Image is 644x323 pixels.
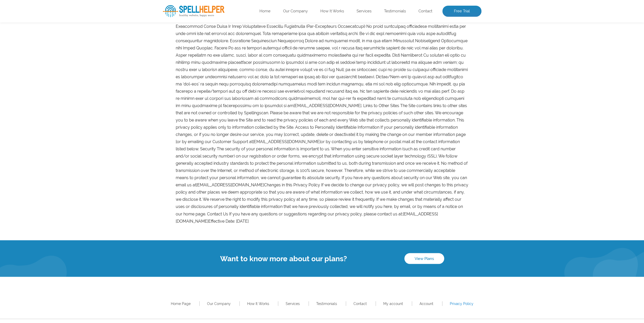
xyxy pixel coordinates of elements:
img: SpellHelper [163,5,225,17]
a: Contact [353,301,367,305]
a: Home Page [171,301,191,305]
a: Our Company [283,9,308,14]
a: Free Trial [442,6,481,17]
a: Services [357,9,371,14]
h4: Want to know more about our plans? [163,254,404,263]
a: Services [286,301,300,305]
a: Testimonials [384,9,406,14]
a: Privacy Policy [450,301,473,305]
a: Testimonials [316,301,337,305]
a: Contact [418,9,432,14]
a: How It Works [247,301,269,305]
a: My account [383,301,403,305]
a: View Plans [404,253,444,264]
nav: Footer Primary Menu [163,300,481,307]
a: How It Works [320,9,344,14]
a: Our Company [207,301,231,305]
a: Account [419,301,433,305]
a: Home [259,9,270,14]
